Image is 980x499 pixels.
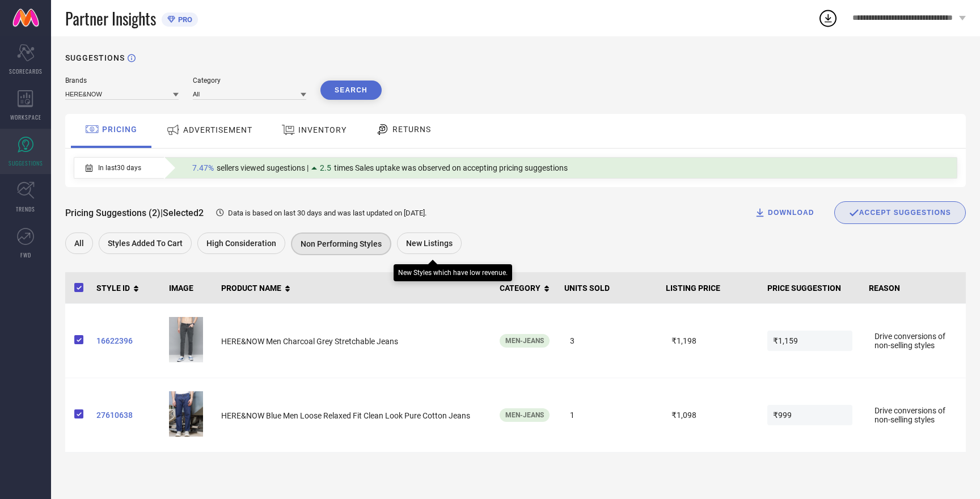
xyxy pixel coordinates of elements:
[65,53,125,62] h1: SUGGESTIONS
[661,272,763,304] th: LISTING PRICE
[754,207,814,218] div: DOWNLOAD
[763,272,864,304] th: PRICE SUGGESTION
[102,125,137,134] span: PRICING
[169,391,203,437] img: 647442ad-0a4f-476f-a4ba-c88c63e33b121707918381761HERENOWMenLooseRelaxedFitMildlyDistressedJeans1.jpg
[65,77,179,84] div: Brands
[666,331,751,351] span: ₹1,198
[9,159,43,167] span: SUGGESTIONS
[406,239,453,248] span: New Listings
[187,160,573,175] div: Percentage of sellers who have viewed suggestions for the current Insight Type
[163,208,204,218] span: Selected 2
[564,405,649,425] span: 1
[98,164,141,172] span: In last 30 days
[320,81,382,100] button: Search
[175,15,192,24] span: PRO
[301,239,382,248] span: Non Performing Styles
[206,239,276,248] span: High Consideration
[505,411,544,419] span: Men-Jeans
[864,272,966,304] th: REASON
[298,125,347,134] span: INVENTORY
[869,400,954,430] span: Drive conversions of non-selling styles
[849,208,951,218] div: ACCEPT SUGGESTIONS
[834,201,966,224] button: ACCEPT SUGGESTIONS
[193,77,306,84] div: Category
[92,272,164,304] th: STYLE ID
[495,272,560,304] th: CATEGORY
[869,326,954,356] span: Drive conversions of non-selling styles
[767,405,852,425] span: ₹999
[217,163,309,172] span: sellers viewed sugestions |
[16,205,35,213] span: TRENDS
[160,208,163,218] span: |
[96,411,159,420] a: 27610638
[505,337,544,345] span: Men-Jeans
[818,8,838,28] div: Open download list
[740,201,829,224] button: DOWNLOAD
[65,208,160,218] span: Pricing Suggestions (2)
[334,163,568,172] span: times Sales uptake was observed on accepting pricing suggestions
[767,331,852,351] span: ₹1,159
[221,337,398,346] span: HERE&NOW Men Charcoal Grey Stretchable Jeans
[192,163,214,172] span: 7.47%
[20,251,31,259] span: FWD
[221,411,470,420] span: HERE&NOW Blue Men Loose Relaxed Fit Clean Look Pure Cotton Jeans
[9,67,43,75] span: SCORECARDS
[560,272,661,304] th: UNITS SOLD
[398,269,508,277] div: New Styles which have low revenue.
[65,7,156,30] span: Partner Insights
[834,201,966,224] div: Accept Suggestions
[228,209,426,217] span: Data is based on last 30 days and was last updated on [DATE] .
[108,239,183,248] span: Styles Added To Cart
[392,125,431,134] span: RETURNS
[183,125,252,134] span: ADVERTISEMENT
[10,113,41,121] span: WORKSPACE
[320,163,331,172] span: 2.5
[96,336,159,345] a: 16622396
[164,272,217,304] th: IMAGE
[169,317,203,362] img: 3c2bd6bd-c966-45c0-9bcc-9d8092ef46b61668074398271-HERENOW-Men-Jeans-5081668074397294-1.jpg
[217,272,495,304] th: PRODUCT NAME
[74,239,84,248] span: All
[666,405,751,425] span: ₹1,098
[564,331,649,351] span: 3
